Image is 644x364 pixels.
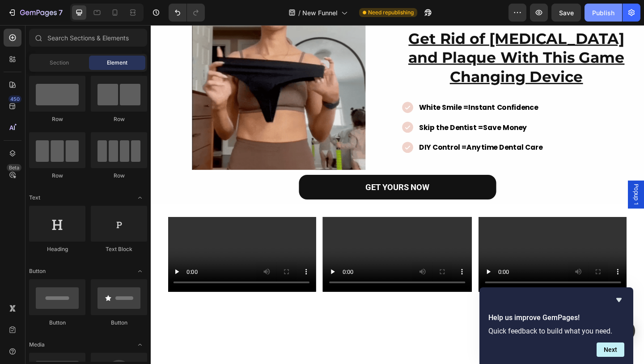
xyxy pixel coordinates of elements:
span: Save [559,9,574,17]
strong: Skip the Dentist = [292,106,361,117]
span: Section [50,59,69,67]
span: Text [29,194,40,202]
button: Hide survey [614,295,624,305]
div: Heading [29,245,85,253]
div: Publish [592,8,614,17]
p: Save Money [292,104,426,118]
p: Anytime Dental Care [292,126,426,140]
div: Help us improve GemPages! [488,295,624,357]
div: Row [29,115,85,123]
button: Next question [597,342,624,357]
iframe: Design area [151,25,644,364]
div: Row [91,115,147,123]
h2: Help us improve GemPages! [488,312,624,323]
video: Video [187,208,349,290]
button: Publish [585,4,622,22]
span: Need republishing [368,9,414,17]
span: Toggle open [133,191,147,205]
p: GET YOURS NOW [233,168,303,184]
span: Toggle open [133,264,147,278]
span: Button [29,267,46,275]
div: Text Block [91,245,147,253]
span: New Funnel [302,8,338,17]
span: Element [107,59,127,67]
button: Save [551,4,581,22]
div: 450 [8,95,21,103]
div: Undo/Redo [169,4,205,22]
p: Quick feedback to build what you need. [488,327,624,335]
button: 7 [4,4,67,22]
input: Search Sections & Elements [29,29,147,47]
button: <p>GET YOURS NOW</p> [161,163,376,190]
strong: DIY Control = [292,127,343,138]
div: Beta [7,164,21,171]
video: Video [17,208,180,290]
u: Get Rid of [MEDICAL_DATA] and Plaque With This Game Changing Device [280,4,515,66]
span: Media [29,341,45,349]
p: Instant Confidence [292,82,426,96]
span: / [298,8,301,17]
div: Button [91,319,147,327]
p: 7 [59,7,63,18]
video: Video [356,208,519,290]
strong: White Smile = [292,84,345,95]
span: Popup 1 [523,173,532,196]
div: Button [29,319,85,327]
span: Toggle open [133,338,147,352]
div: Row [91,172,147,180]
div: Row [29,172,85,180]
